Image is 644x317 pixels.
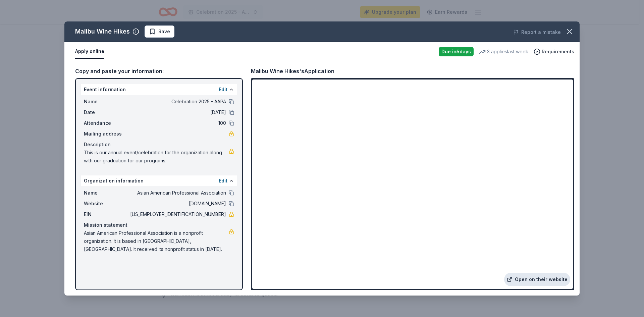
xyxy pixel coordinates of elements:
span: Requirements [542,48,574,56]
button: Edit [219,86,227,94]
span: Asian American Professional Association is a nonprofit organization. It is based in [GEOGRAPHIC_D... [84,229,229,253]
div: Event information [81,84,237,95]
span: Attendance [84,119,129,127]
div: Due in 5 days [439,47,474,56]
div: Organization information [81,175,237,186]
span: [DATE] [129,108,226,116]
span: Mailing address [84,130,129,138]
span: [US_EMPLOYER_IDENTIFICATION_NUMBER] [129,210,226,218]
span: Date [84,108,129,116]
button: Apply online [75,45,104,59]
span: 100 [129,119,226,127]
span: Asian American Professional Association [129,189,226,197]
button: Edit [219,177,227,185]
div: Copy and paste your information: [75,67,243,75]
span: [DOMAIN_NAME] [129,200,226,208]
button: Save [145,25,174,38]
a: Open on their website [504,273,570,286]
span: This is our annual event/celebration for the organization along with our graduation for our progr... [84,149,229,165]
button: Report a mistake [513,28,561,36]
span: Name [84,189,129,197]
span: Celebration 2025 - AAPA [129,98,226,106]
span: Website [84,200,129,208]
div: Mission statement [84,221,234,229]
div: Malibu Wine Hikes [75,26,130,37]
div: Description [84,141,234,149]
span: Save [158,28,170,36]
div: 3 applies last week [479,48,528,56]
span: Name [84,98,129,106]
div: Malibu Wine Hikes's Application [251,67,334,75]
span: EIN [84,210,129,218]
button: Requirements [534,48,574,56]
